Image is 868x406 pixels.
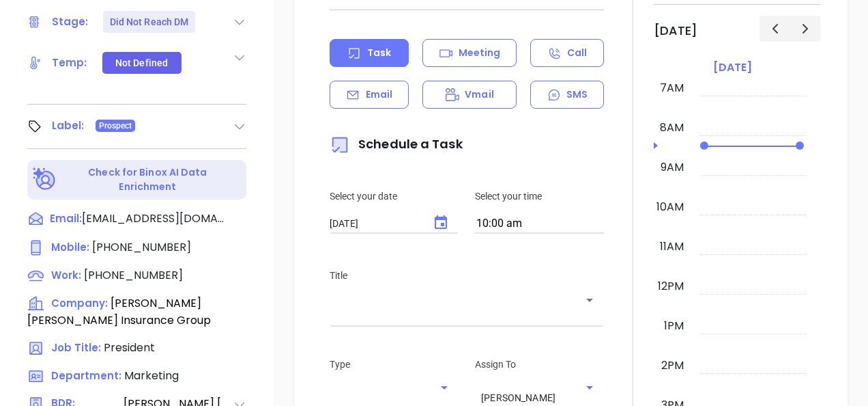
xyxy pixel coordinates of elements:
div: 10am [654,199,686,215]
button: Open [580,378,599,397]
span: Company: [51,296,108,310]
button: Previous day [759,16,790,41]
div: 1pm [661,318,686,334]
button: Choose date, selected date is Oct 8, 2025 [424,206,457,239]
div: 8am [657,120,686,136]
p: Email [366,87,393,102]
a: [DATE] [710,58,755,77]
span: Prospect [99,118,132,133]
div: 7am [657,80,686,96]
div: 11am [657,239,686,255]
p: Title [330,268,604,283]
span: [PHONE_NUMBER] [84,267,183,283]
span: President [104,340,155,355]
button: Next day [790,16,820,41]
p: SMS [566,87,588,102]
button: Open [580,290,599,310]
span: [PHONE_NUMBER] [92,239,191,255]
p: Select your time [475,189,604,204]
span: [PERSON_NAME] [PERSON_NAME] Insurance Group [27,295,211,328]
div: Did Not Reach DM [110,11,189,33]
span: Schedule a Task [330,135,463,152]
div: Not Defined [115,52,168,74]
p: Vmail [465,87,494,102]
p: Select your date [330,189,459,204]
p: Type [330,357,459,372]
div: 12pm [655,278,686,295]
img: Ai-Enrich-DaqCidB-.svg [33,167,57,191]
p: Check for Binox AI Data Enrichment [59,165,237,194]
span: Mobile : [51,240,89,254]
span: Work : [51,268,81,282]
span: Job Title: [51,340,101,355]
p: Task [367,46,391,60]
p: Assign To [475,357,604,372]
button: Open [435,378,454,397]
div: Stage: [52,12,89,32]
div: Label: [52,116,85,136]
p: Call [567,46,587,60]
h2: [DATE] [654,23,697,38]
div: 9am [658,159,686,176]
input: MM/DD/YYYY [330,218,419,230]
span: Marketing [124,368,179,383]
div: 2pm [659,357,686,374]
span: [EMAIL_ADDRESS][DOMAIN_NAME] [82,211,225,227]
span: Department: [51,368,121,383]
p: Meeting [459,46,501,60]
div: Temp: [52,53,87,73]
span: Email: [50,211,82,228]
